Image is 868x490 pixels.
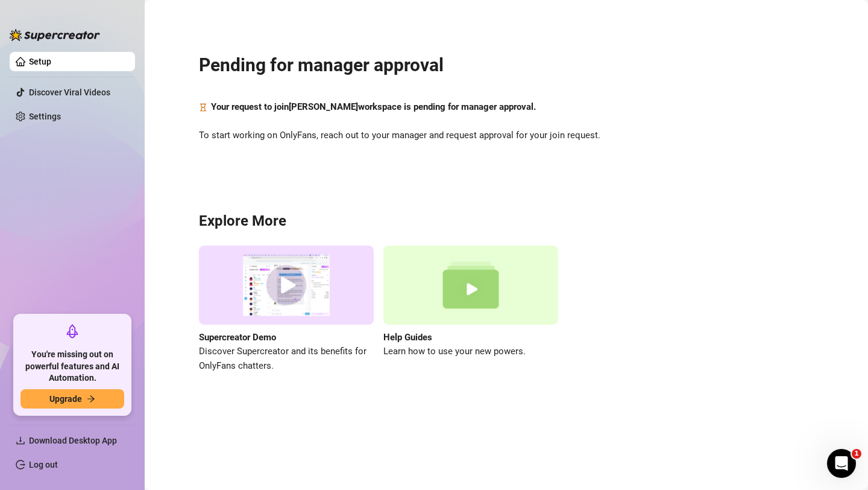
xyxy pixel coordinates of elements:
[383,345,558,359] span: Learn how to use your new powers.
[199,345,374,373] span: Discover Supercreator and its benefits for OnlyFans chatters.
[65,324,80,339] span: rocket
[29,436,117,445] span: Download Desktop App
[49,394,82,404] span: Upgrade
[29,87,110,97] a: Discover Viral Videos
[199,246,374,373] a: Supercreator DemoDiscover Supercreator and its benefits for OnlyFans chatters.
[383,246,558,373] a: Help GuidesLearn how to use your new powers.
[199,212,814,231] h3: Explore More
[29,112,61,121] a: Settings
[827,449,856,478] iframe: Intercom live chat
[20,389,124,409] button: Upgradearrow-right
[29,460,58,469] a: Log out
[383,332,432,343] strong: Help Guides
[211,101,536,112] strong: Your request to join [PERSON_NAME] workspace is pending for manager approval.
[20,349,124,384] span: You're missing out on powerful features and AI Automation.
[16,436,25,445] span: download
[852,449,861,459] span: 1
[383,246,558,325] img: help guides
[87,395,95,403] span: arrow-right
[29,57,51,66] a: Setup
[199,129,814,143] span: To start working on OnlyFans, reach out to your manager and request approval for your join request.
[199,54,814,77] h2: Pending for manager approval
[10,29,100,41] img: logo-BBDzfeDw.svg
[199,246,374,325] img: supercreator demo
[199,332,276,343] strong: Supercreator Demo
[199,100,207,115] span: hourglass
